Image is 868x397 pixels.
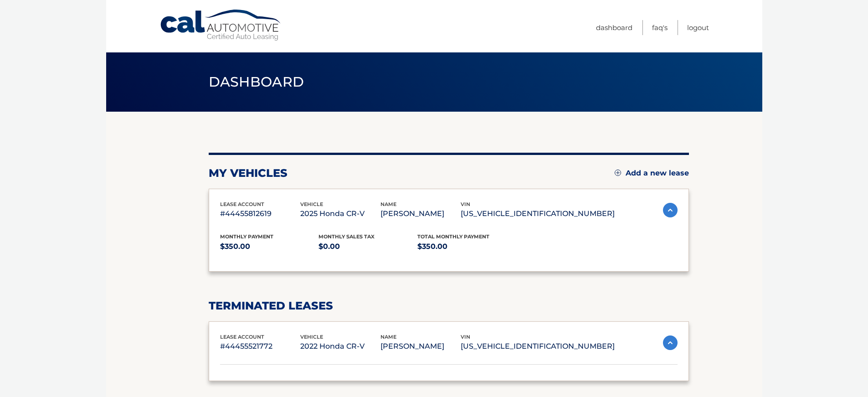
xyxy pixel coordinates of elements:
[596,20,632,35] a: Dashboard
[380,207,461,220] p: [PERSON_NAME]
[209,166,288,180] h2: my vehicles
[380,334,396,340] span: name
[300,340,380,353] p: 2022 Honda CR-V
[380,340,461,353] p: [PERSON_NAME]
[209,299,689,313] h2: terminated leases
[300,334,323,340] span: vehicle
[300,207,380,220] p: 2025 Honda CR-V
[220,340,300,353] p: #44455521772
[380,201,396,207] span: name
[220,233,273,240] span: Monthly Payment
[461,340,615,353] p: [US_VEHICLE_IDENTIFICATION_NUMBER]
[663,335,678,350] img: accordion-active.svg
[652,20,668,35] a: FAQ's
[220,201,264,207] span: lease account
[220,207,300,220] p: #44455812619
[615,169,689,178] a: Add a new lease
[318,240,417,253] p: $0.00
[300,201,323,207] span: vehicle
[663,203,678,217] img: accordion-active.svg
[417,233,489,240] span: Total Monthly Payment
[159,9,282,41] a: Cal Automotive
[461,201,470,207] span: vin
[417,240,516,253] p: $350.00
[220,240,319,253] p: $350.00
[461,207,615,220] p: [US_VEHICLE_IDENTIFICATION_NUMBER]
[687,20,709,35] a: Logout
[615,170,621,176] img: add.svg
[220,334,264,340] span: lease account
[209,73,304,90] span: Dashboard
[461,334,470,340] span: vin
[220,368,678,384] p: Select an option below:
[318,233,375,240] span: Monthly sales Tax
